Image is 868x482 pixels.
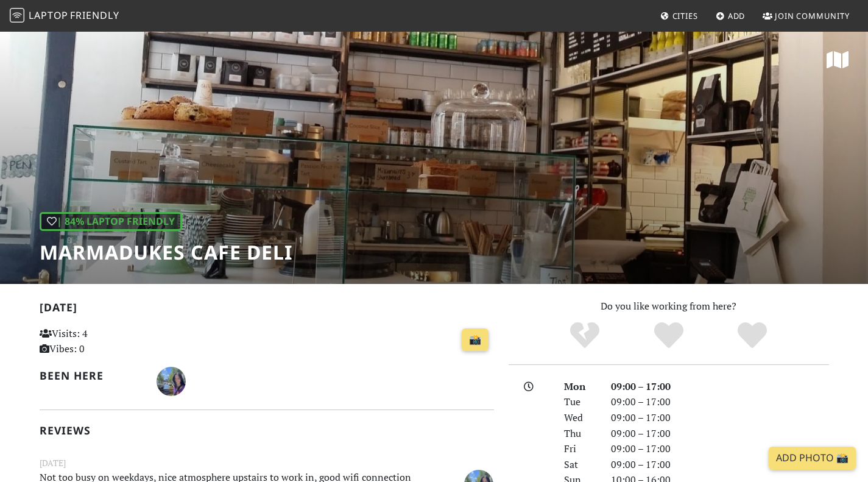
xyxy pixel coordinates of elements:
span: Laptop [29,9,68,22]
div: 09:00 – 17:00 [604,379,836,395]
div: Yes [627,321,711,351]
div: 09:00 – 17:00 [604,410,836,426]
small: [DATE] [32,456,501,470]
h1: Marmadukes Cafe Deli [40,241,292,264]
span: Add [728,10,746,21]
a: 📸 [462,328,489,352]
div: 09:00 – 17:00 [604,394,836,410]
div: | 84% Laptop Friendly [40,212,182,232]
a: LaptopFriendly LaptopFriendly [10,5,119,27]
div: 09:00 – 17:00 [604,441,836,457]
div: 09:00 – 17:00 [604,457,836,473]
span: Friendly [70,9,119,22]
span: Join Community [775,10,850,21]
a: Cities [655,5,703,27]
a: Join Community [758,5,855,27]
span: Jitske Lenehan [157,374,186,387]
div: Definitely! [710,321,794,351]
span: Cities [672,10,698,21]
h2: [DATE] [40,301,494,319]
div: Mon [557,379,603,395]
a: Add [711,5,750,27]
div: Fri [557,441,603,457]
div: Wed [557,410,603,426]
div: 09:00 – 17:00 [604,426,836,442]
p: Visits: 4 Vibes: 0 [40,326,182,357]
h2: Reviews [40,424,494,437]
h2: Been here [40,369,143,382]
div: Thu [557,426,603,442]
div: No [543,321,627,351]
div: Tue [557,394,603,410]
img: 3617-jitske.jpg [157,367,186,396]
div: Sat [557,457,603,473]
img: LaptopFriendly [10,8,24,23]
p: Do you like working from here? [509,299,829,314]
a: Add Photo 📸 [769,447,856,470]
